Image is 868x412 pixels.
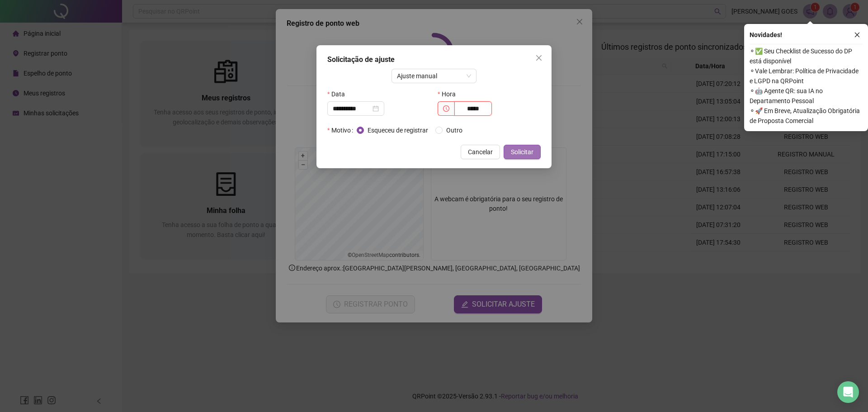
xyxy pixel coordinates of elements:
span: Outro [443,125,466,135]
span: Solicitar [511,147,533,157]
label: Data [327,87,351,101]
span: Cancelar [468,147,493,157]
div: Open Intercom Messenger [837,381,859,403]
span: ⚬ 🚀 Em Breve, Atualização Obrigatória de Proposta Comercial [750,106,863,126]
span: clock-circle [443,105,449,112]
span: Esqueceu de registrar [364,125,432,135]
span: close [854,32,860,38]
span: Novidades ! [750,30,782,40]
span: ⚬ ✅ Seu Checklist de Sucesso do DP está disponível [750,46,863,66]
div: Solicitação de ajuste [327,54,541,65]
span: close [535,54,542,62]
span: ⚬ Vale Lembrar: Política de Privacidade e LGPD na QRPoint [750,66,863,86]
button: Cancelar [461,145,500,159]
span: ⚬ 🤖 Agente QR: sua IA no Departamento Pessoal [750,86,863,106]
label: Motivo [327,123,357,137]
button: Solicitar [504,145,541,159]
span: Ajuste manual [397,69,472,83]
label: Hora [438,87,462,101]
button: Close [532,51,546,65]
